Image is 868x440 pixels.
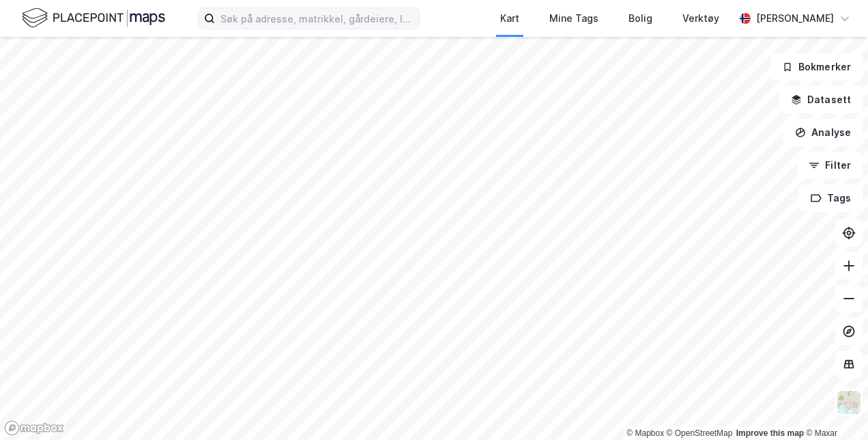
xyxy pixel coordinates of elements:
div: Kart [500,10,519,27]
div: Verktøy [682,10,719,27]
input: Søk på adresse, matrikkel, gårdeiere, leietakere eller personer [215,8,419,29]
div: Mine Tags [549,10,598,27]
img: logo.f888ab2527a4732fd821a326f86c7f29.svg [22,6,165,30]
iframe: Chat Widget [800,374,868,440]
div: [PERSON_NAME] [756,10,834,27]
div: Bolig [628,10,652,27]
